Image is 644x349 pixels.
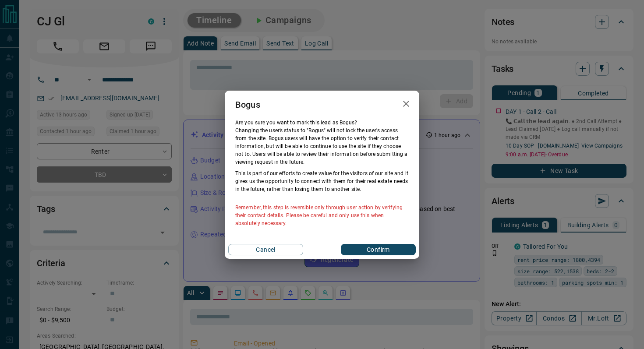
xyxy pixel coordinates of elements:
h2: Bogus [225,91,271,119]
p: Remember, this step is reversible only through user action by verifying their contact details. Pl... [235,204,409,227]
p: Are you sure you want to mark this lead as Bogus ? [235,119,409,127]
p: This is part of our efforts to create value for the visitors of our site and it gives us the oppo... [235,169,409,193]
button: Cancel [228,244,303,255]
p: Changing the user’s status to "Bogus" will not lock the user's access from the site. Bogus users ... [235,127,409,166]
button: Confirm [341,244,416,255]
